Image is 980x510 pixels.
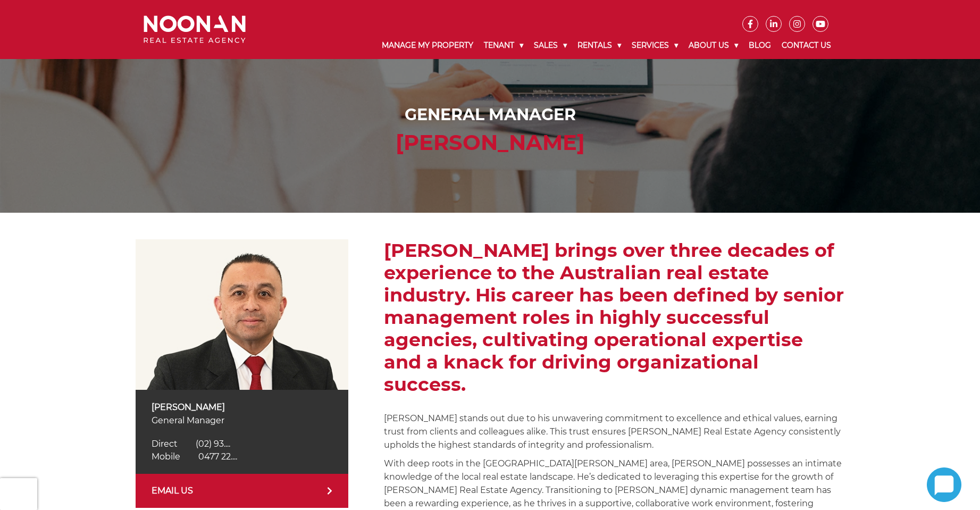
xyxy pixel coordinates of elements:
a: Contact Us [776,32,836,59]
img: Martin Reyes [136,239,348,390]
h2: [PERSON_NAME] brings over three decades of experience to the Australian real estate industry. His... [384,239,844,396]
a: About Us [683,32,743,59]
span: 0477 22.... [198,452,237,462]
span: Mobile [152,452,180,462]
a: Sales [529,32,572,59]
a: Rentals [572,32,626,59]
p: General Manager [152,414,332,427]
p: [PERSON_NAME] stands out due to his unwavering commitment to excellence and ethical values, earni... [384,412,844,452]
a: Tenant [479,32,529,59]
h1: General Manager [146,105,834,124]
span: Direct [152,439,178,449]
p: [PERSON_NAME] [152,400,332,414]
img: Noonan Real Estate Agency [144,15,246,44]
a: Blog [743,32,776,59]
a: EMAIL US [136,474,348,508]
h2: [PERSON_NAME] [146,130,834,155]
a: Manage My Property [376,32,479,59]
a: Services [626,32,683,59]
span: (02) 93.... [196,439,230,449]
a: Click to reveal phone number [152,439,230,449]
a: Click to reveal phone number [152,452,237,462]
